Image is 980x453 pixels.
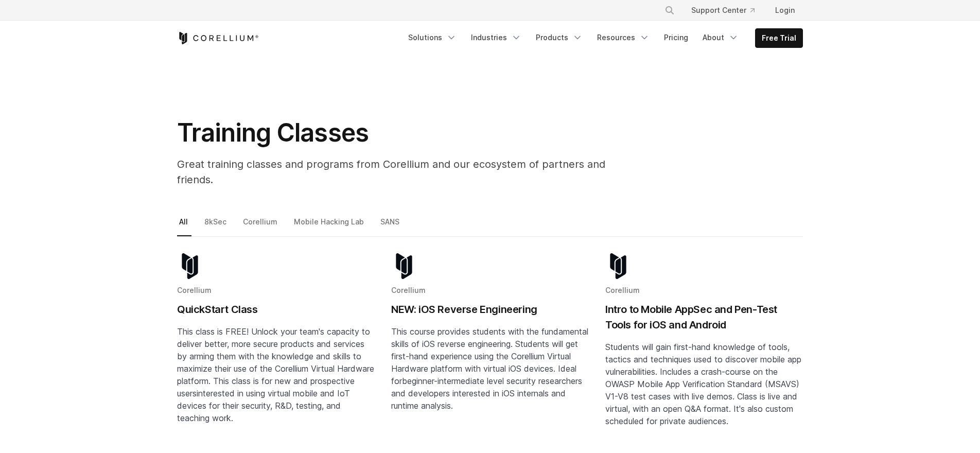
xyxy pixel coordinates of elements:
a: Resources [591,28,656,47]
img: corellium-logo-icon-dark [391,253,417,279]
a: SANS [378,215,403,237]
a: Pricing [658,28,694,47]
span: interested in using virtual mobile and IoT devices for their security, R&D, testing, and teaching... [177,388,350,423]
a: Products [530,28,589,47]
a: Free Trial [756,29,802,47]
h2: Intro to Mobile AppSec and Pen-Test Tools for iOS and Android [605,302,803,333]
a: 8kSec [202,215,230,237]
img: corellium-logo-icon-dark [177,253,203,279]
img: corellium-logo-icon-dark [605,253,631,279]
span: Corellium [391,286,426,294]
a: Corellium Home [177,32,259,44]
a: Industries [465,28,528,47]
p: This course provides students with the fundamental skills of iOS reverse engineering. Students wi... [391,325,589,412]
span: Corellium [605,286,640,294]
a: All [177,215,191,237]
a: Support Center [683,1,763,20]
span: beginner-intermediate level security researchers and developers interested in iOS internals and r... [391,376,582,411]
a: Solutions [402,28,463,47]
span: Corellium [177,286,212,294]
h1: Training Classes [177,117,640,148]
div: Navigation Menu [652,1,803,20]
a: Mobile Hacking Lab [292,215,367,237]
span: Students will gain first-hand knowledge of tools, tactics and techniques used to discover mobile ... [605,342,801,426]
h2: NEW: iOS Reverse Engineering [391,302,589,317]
span: This class is FREE! Unlock your team's capacity to deliver better, more secure products and servi... [177,326,374,398]
a: Login [767,1,803,20]
button: Search [660,1,679,20]
a: About [696,28,745,47]
p: Great training classes and programs from Corellium and our ecosystem of partners and friends. [177,156,640,187]
div: Navigation Menu [402,28,803,48]
h2: QuickStart Class [177,302,375,317]
a: Corellium [241,215,281,237]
